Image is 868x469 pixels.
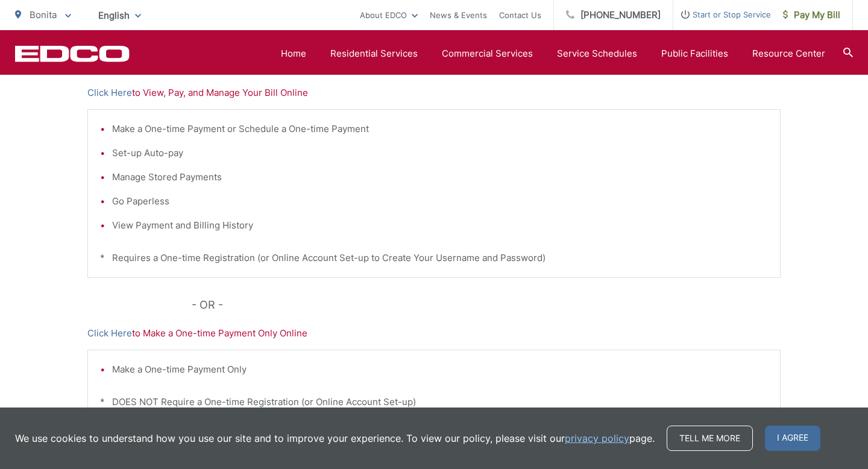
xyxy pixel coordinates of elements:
[360,8,418,22] a: About EDCO
[100,395,768,409] p: * DOES NOT Require a One-time Registration (or Online Account Set-up)
[15,431,655,445] p: We use cookies to understand how you use our site and to improve your experience. To view our pol...
[557,46,637,61] a: Service Schedules
[765,426,820,451] span: I agree
[112,146,768,160] li: Set-up Auto-pay
[30,9,57,20] span: Bonita
[430,8,487,22] a: News & Events
[330,46,418,61] a: Residential Services
[192,296,781,314] p: - OR -
[112,170,768,184] li: Manage Stored Payments
[112,122,768,136] li: Make a One-time Payment or Schedule a One-time Payment
[100,251,768,265] p: * Requires a One-time Registration (or Online Account Set-up to Create Your Username and Password)
[783,8,840,22] span: Pay My Bill
[89,5,150,26] span: English
[87,86,781,100] p: to View, Pay, and Manage Your Bill Online
[661,46,728,61] a: Public Facilities
[112,362,768,377] li: Make a One-time Payment Only
[281,46,306,61] a: Home
[87,326,132,341] a: Click Here
[15,45,130,62] a: EDCD logo. Return to the homepage.
[87,326,781,341] p: to Make a One-time Payment Only Online
[499,8,541,22] a: Contact Us
[87,86,132,100] a: Click Here
[112,218,768,233] li: View Payment and Billing History
[752,46,825,61] a: Resource Center
[112,194,768,209] li: Go Paperless
[565,431,629,445] a: privacy policy
[667,426,753,451] a: Tell me more
[442,46,533,61] a: Commercial Services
